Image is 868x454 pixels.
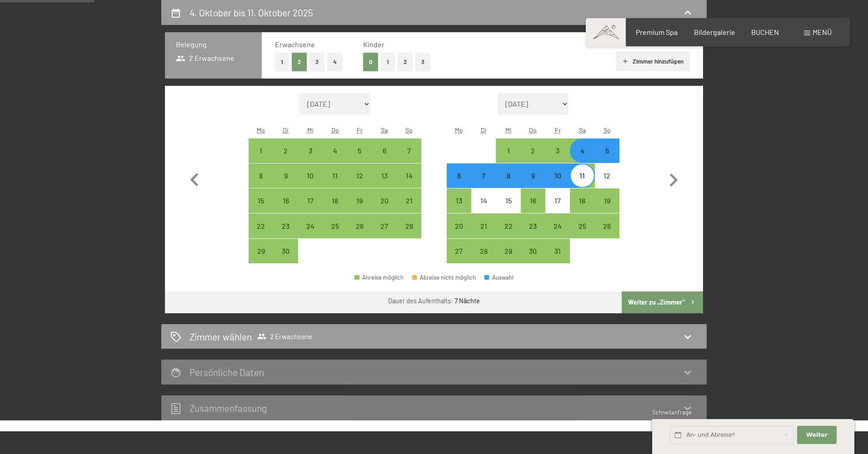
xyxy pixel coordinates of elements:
div: Anreise möglich [545,213,570,238]
div: 10 [299,172,322,195]
div: Tue Sep 09 2025 [273,163,298,188]
div: Wed Sep 17 2025 [298,188,323,213]
div: 23 [522,222,544,245]
div: 19 [348,197,371,220]
button: Weiter [797,426,836,444]
h2: Zimmer wählen [190,330,252,343]
div: Tue Oct 21 2025 [471,213,496,238]
abbr: Mittwoch [505,126,512,134]
div: 3 [299,147,322,170]
div: 25 [324,222,346,245]
div: Anreise nicht möglich [595,163,619,188]
div: Abreise nicht möglich [412,275,476,281]
div: Wed Oct 22 2025 [496,213,520,238]
div: Anreise möglich [347,163,372,188]
div: 31 [546,247,569,270]
div: Anreise möglich [298,138,323,163]
div: Sun Oct 19 2025 [595,188,619,213]
div: Thu Sep 25 2025 [323,213,347,238]
div: 1 [249,147,272,170]
div: 26 [596,222,619,245]
abbr: Samstag [579,126,586,134]
div: Anreise möglich [354,275,404,281]
div: Mon Sep 08 2025 [249,163,273,188]
div: Mon Oct 27 2025 [447,239,471,263]
div: Anreise möglich [273,213,298,238]
div: Anreise möglich [249,138,273,163]
div: 6 [373,147,396,170]
button: 3 [309,53,324,71]
div: Wed Oct 29 2025 [496,239,520,263]
abbr: Montag [257,126,265,134]
div: Anreise möglich [521,213,545,238]
div: Anreise möglich [521,239,545,263]
div: 15 [249,197,272,220]
span: 2 Erwachsene [257,332,312,341]
div: Thu Oct 30 2025 [521,239,545,263]
div: Sat Oct 18 2025 [570,188,594,213]
div: Sun Sep 21 2025 [397,188,421,213]
span: Schnellanfrage [652,409,692,416]
h2: 4. Oktober bis 11. Oktober 2025 [190,7,313,18]
abbr: Donnerstag [331,126,339,134]
div: 4 [324,147,346,170]
h2: Persönliche Daten [190,366,264,378]
div: Anreise möglich [447,163,471,188]
span: Premium Spa [636,28,678,36]
div: 21 [472,222,495,245]
div: Sun Sep 07 2025 [397,138,421,163]
div: 17 [299,197,322,220]
button: Weiter zu „Zimmer“ [622,291,703,313]
div: Anreise möglich [347,213,372,238]
div: Anreise möglich [323,213,347,238]
div: 13 [373,172,396,195]
div: 9 [274,172,297,195]
div: Anreise möglich [570,213,594,238]
div: 13 [448,197,470,220]
div: 18 [571,197,594,220]
div: Sat Oct 25 2025 [570,213,594,238]
div: Anreise möglich [545,138,570,163]
div: Anreise möglich [471,163,496,188]
div: 30 [274,247,297,270]
div: 18 [324,197,346,220]
div: Sat Oct 04 2025 [570,138,594,163]
div: 5 [348,147,371,170]
div: Anreise möglich [249,163,273,188]
span: Kinder [363,40,384,49]
div: Wed Oct 15 2025 [496,188,520,213]
div: Anreise möglich [570,138,594,163]
span: Weiter [806,431,828,439]
div: Anreise möglich [372,163,397,188]
div: 8 [249,172,272,195]
div: Mon Sep 29 2025 [249,239,273,263]
div: 12 [348,172,371,195]
div: Anreise möglich [347,188,372,213]
div: Tue Oct 14 2025 [471,188,496,213]
button: Zimmer hinzufügen [616,51,690,71]
div: 19 [596,197,619,220]
div: 15 [497,197,519,220]
div: Anreise möglich [323,138,347,163]
div: 24 [546,222,569,245]
div: Dauer des Aufenthalts: [388,296,480,306]
div: 16 [522,197,544,220]
span: BUCHEN [751,28,779,36]
div: 30 [522,247,544,270]
div: 23 [274,222,297,245]
div: Fri Sep 26 2025 [347,213,372,238]
div: Anreise möglich [447,239,471,263]
div: Anreise möglich [570,188,594,213]
div: 27 [373,222,396,245]
abbr: Freitag [555,126,561,134]
div: 12 [596,172,619,195]
div: Anreise möglich [496,138,520,163]
div: Anreise möglich [447,213,471,238]
div: Anreise möglich [347,138,372,163]
div: Wed Oct 01 2025 [496,138,520,163]
div: Anreise möglich [372,213,397,238]
button: 4 [327,53,343,71]
div: Thu Sep 18 2025 [323,188,347,213]
div: Fri Sep 05 2025 [347,138,372,163]
div: Anreise möglich [249,239,273,263]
